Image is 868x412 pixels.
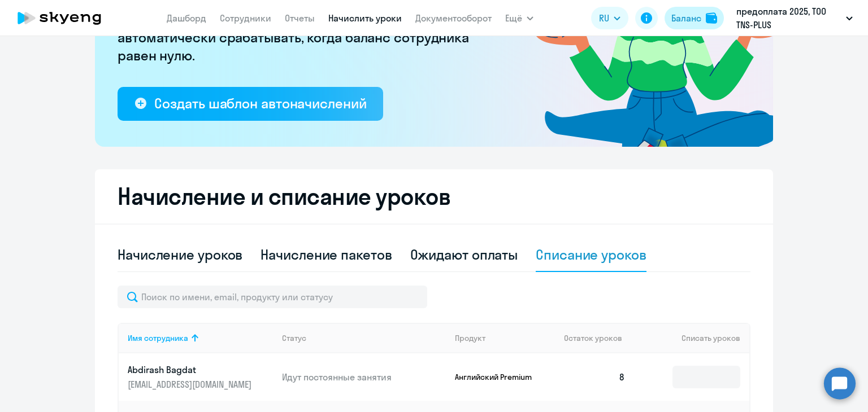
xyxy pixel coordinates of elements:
[128,363,254,376] p: Abdirash Bagdat
[118,183,750,210] h2: Начисление и списание уроков
[282,333,306,343] div: Статус
[706,12,717,24] img: balance
[599,11,609,25] span: RU
[634,323,749,353] th: Списать уроков
[736,5,841,32] p: предоплата 2025, ТОО TNS-PLUS
[555,353,634,401] td: 8
[591,7,628,29] button: RU
[154,94,366,112] div: Создать шаблон автоначислений
[282,333,446,343] div: Статус
[118,286,427,308] input: Поиск по имени, email, продукту или статусу
[128,378,254,391] p: [EMAIL_ADDRESS][DOMAIN_NAME]
[671,11,701,25] div: Баланс
[128,333,273,343] div: Имя сотрудника
[410,246,518,264] div: Ожидают оплаты
[665,7,724,29] button: Балансbalance
[564,333,622,343] span: Остаток уроков
[282,371,446,383] p: Идут постоянные занятия
[536,246,646,264] div: Списание уроков
[505,7,533,29] button: Ещё
[167,12,206,24] a: Дашборд
[564,333,634,343] div: Остаток уроков
[731,5,858,32] button: предоплата 2025, ТОО TNS-PLUS
[261,246,392,264] div: Начисление пакетов
[455,372,540,382] p: Английский Premium
[128,333,188,343] div: Имя сотрудника
[455,333,485,343] div: Продукт
[118,246,242,264] div: Начисление уроков
[285,12,315,24] a: Отчеты
[505,11,522,25] span: Ещё
[118,87,383,121] button: Создать шаблон автоначислений
[415,12,492,24] a: Документооборот
[455,333,555,343] div: Продукт
[128,363,273,391] a: Abdirash Bagdat[EMAIL_ADDRESS][DOMAIN_NAME]
[328,12,402,24] a: Начислить уроки
[220,12,271,24] a: Сотрудники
